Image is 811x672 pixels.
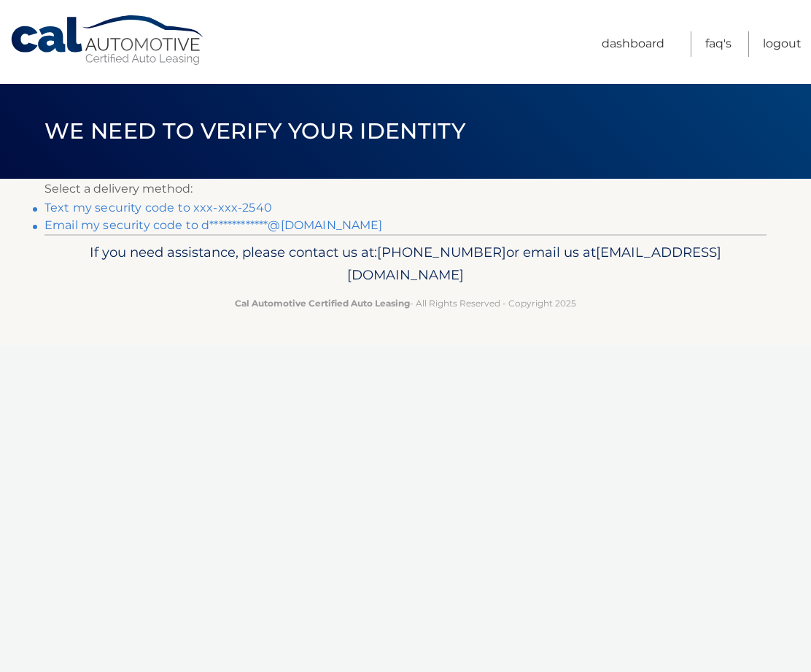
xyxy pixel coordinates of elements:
[602,31,664,57] a: Dashboard
[44,179,767,199] p: Select a delivery method:
[54,241,757,287] p: If you need assistance, please contact us at: or email us at
[763,31,802,57] a: Logout
[44,201,272,215] a: Text my security code to xxx-xxx-2540
[9,15,206,66] a: Cal Automotive
[54,296,757,311] p: - All Rights Reserved - Copyright 2025
[377,244,506,260] span: [PHONE_NUMBER]
[44,117,465,144] span: We need to verify your identity
[235,298,410,309] strong: Cal Automotive Certified Auto Leasing
[705,31,732,57] a: FAQ's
